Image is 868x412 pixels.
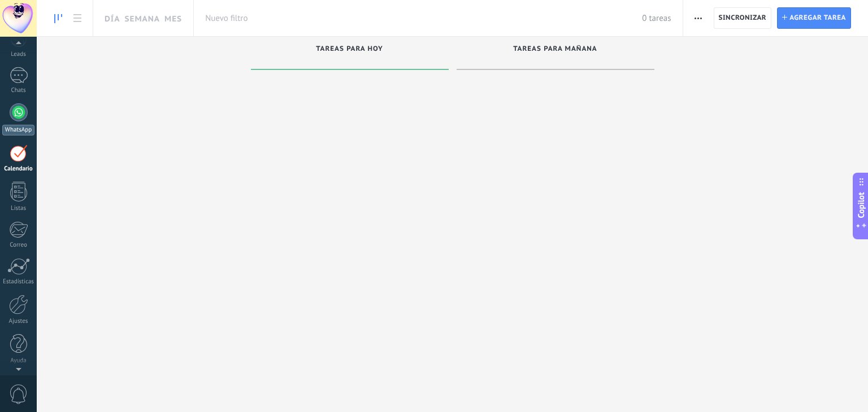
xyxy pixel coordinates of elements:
[690,7,706,29] button: Más
[462,45,649,55] div: Tareas para mañana
[2,205,35,212] div: Listas
[2,51,35,58] div: Leads
[513,45,597,53] span: Tareas para mañana
[2,357,35,365] div: Ayuda
[205,13,642,24] span: Nuevo filtro
[2,242,35,249] div: Correo
[777,7,851,29] button: Agregar tarea
[2,318,35,325] div: Ajustes
[856,192,867,218] span: Copilot
[68,7,87,29] a: To-do list
[642,13,671,24] span: 0 tareas
[316,45,383,53] span: Tareas para hoy
[2,125,34,135] div: WhatsApp
[2,87,35,94] div: Chats
[719,15,767,21] span: Sincronizar
[2,278,35,286] div: Estadísticas
[714,7,772,29] button: Sincronizar
[789,8,846,28] span: Agregar tarea
[49,7,68,29] a: To-do line
[2,165,35,173] div: Calendario
[257,45,443,55] div: Tareas para hoy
